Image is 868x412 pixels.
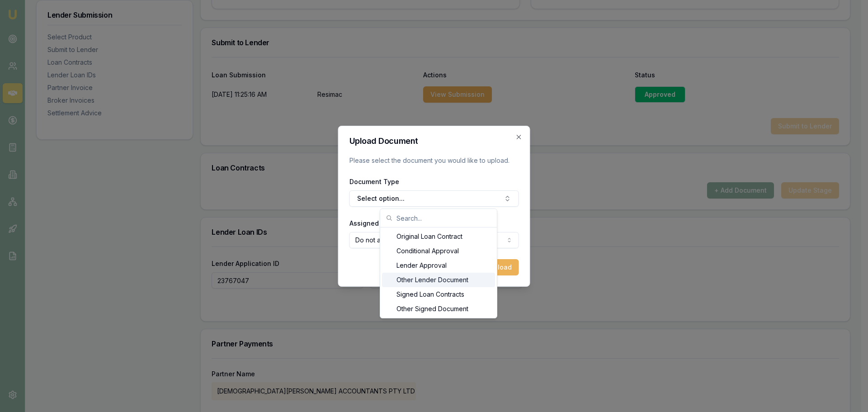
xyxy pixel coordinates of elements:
div: Search... [380,227,497,318]
div: Lender Approval [382,258,495,273]
div: Other Signed Document [382,302,495,316]
div: Signed Loan Contracts [382,287,495,302]
h2: Upload Document [349,137,519,145]
button: Upload [482,259,519,275]
label: Document Type [349,178,399,185]
button: Select option... [349,190,519,207]
div: Conditional Approval [382,244,495,258]
input: Search... [396,209,491,227]
p: Please select the document you would like to upload. [349,156,519,165]
div: Other Lender Document [382,273,495,287]
div: Original Loan Contract [382,229,495,244]
label: Assigned Client [349,219,399,227]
